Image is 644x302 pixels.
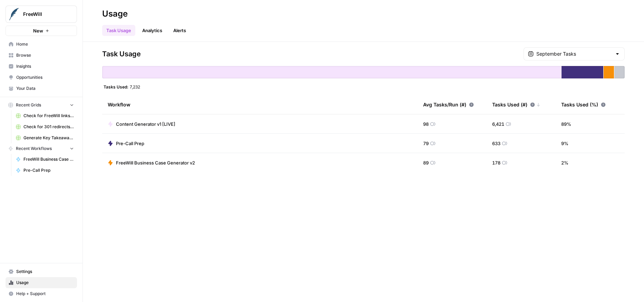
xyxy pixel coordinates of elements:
a: Your Data [6,83,77,94]
span: FreeWill [23,11,65,18]
span: Your Data [16,85,74,92]
a: Generate Key Takeaways from Webinar Transcripts [13,132,77,143]
button: New [6,26,77,36]
span: Pre-Call Prep [116,140,144,147]
a: Content Generator v1 [LIVE] [108,121,175,128]
div: Tasks Used (#) [492,95,540,114]
input: September Tasks [536,50,612,57]
span: Recent Grids [16,102,41,108]
span: 98 [423,121,429,128]
span: Content Generator v1 [LIVE] [116,121,175,128]
span: 178 [492,159,500,166]
span: Check for FreeWill links on partner's external website [23,113,74,119]
a: Opportunities [6,72,77,83]
a: Check for FreeWill links on partner's external website [13,110,77,121]
a: Insights [6,61,77,72]
a: Check for 301 redirects on page Grid [13,121,77,132]
span: Insights [16,63,74,69]
span: 89 [423,159,429,166]
a: Analytics [138,25,166,36]
div: Workflow [108,95,412,114]
a: Home [6,39,77,50]
span: Settings [16,268,74,275]
span: Pre-Call Prep [23,167,74,173]
span: 89 % [561,121,571,128]
span: FreeWill Business Case Generator v2 [23,156,74,162]
span: 633 [492,140,500,147]
a: FreeWill Business Case Generator v2 [108,159,195,166]
span: Generate Key Takeaways from Webinar Transcripts [23,135,74,141]
a: Alerts [169,25,190,36]
button: Recent Workflows [6,143,77,154]
span: Task Usage [102,49,141,59]
a: Browse [6,50,77,61]
button: Help + Support [6,288,77,299]
span: Check for 301 redirects on page Grid [23,124,74,130]
button: Workspace: FreeWill [6,6,77,23]
span: New [33,27,43,34]
span: 2 % [561,159,568,166]
span: 79 [423,140,429,147]
div: Usage [102,8,128,19]
span: Help + Support [16,291,74,297]
span: Usage [16,280,74,286]
span: 6,421 [492,121,504,128]
div: Tasks Used (%) [561,95,606,114]
span: Browse [16,52,74,58]
span: Opportunities [16,74,74,81]
a: FreeWill Business Case Generator v2 [13,154,77,165]
a: Settings [6,266,77,277]
span: Home [16,41,74,47]
span: 7,232 [130,84,140,89]
a: Pre-Call Prep [108,140,144,147]
div: Avg Tasks/Run (#) [423,95,474,114]
a: Task Usage [102,25,135,36]
span: 9 % [561,140,568,147]
a: Pre-Call Prep [13,165,77,176]
span: Recent Workflows [16,145,52,152]
span: Tasks Used: [104,84,128,89]
a: Usage [6,277,77,288]
img: FreeWill Logo [8,8,20,20]
button: Recent Grids [6,100,77,110]
span: FreeWill Business Case Generator v2 [116,159,195,166]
